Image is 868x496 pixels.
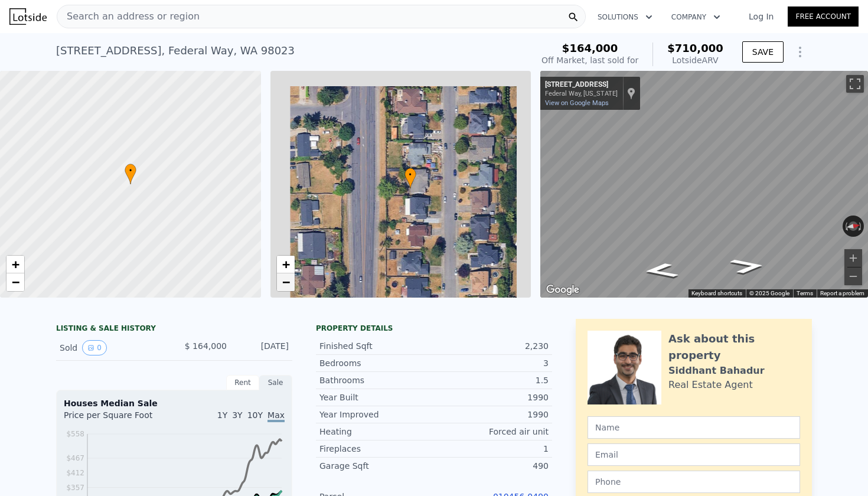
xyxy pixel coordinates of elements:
[588,416,800,439] input: Name
[797,290,813,296] a: Terms (opens in new tab)
[236,340,289,355] div: [DATE]
[259,375,292,390] div: Sale
[562,42,618,54] span: $164,000
[668,331,800,364] div: Ask about this property
[56,324,292,335] div: LISTING & SALE HISTORY
[125,165,136,176] span: •
[434,357,549,369] div: 3
[627,87,635,100] a: Show location on map
[267,410,285,422] span: Max
[12,257,19,272] span: +
[543,282,582,298] img: Google
[6,256,24,273] a: Zoom in
[788,40,812,64] button: Show Options
[185,341,227,351] span: $ 164,000
[541,54,638,66] div: Off Market, last sold for
[319,460,434,472] div: Garage Sqft
[545,80,618,90] div: [STREET_ADDRESS]
[788,6,859,27] a: Free Account
[668,378,753,392] div: Real Estate Agent
[6,273,24,291] a: Zoom out
[545,90,618,97] div: Federal Way, [US_STATE]
[662,6,730,28] button: Company
[319,391,434,403] div: Year Built
[735,11,788,22] a: Log In
[125,164,136,184] div: •
[668,364,765,378] div: Siddhant Bahadur
[742,41,784,63] button: SAVE
[858,216,864,237] button: Rotate clockwise
[434,443,549,455] div: 1
[316,324,552,333] div: Property details
[319,409,434,420] div: Year Improved
[540,71,868,298] div: Street View
[64,409,174,428] div: Price per Square Foot
[628,259,693,282] path: Go South, 20th Ave SW
[282,257,289,272] span: +
[319,374,434,386] div: Bathrooms
[82,340,107,355] button: View historical data
[540,71,868,298] div: Map
[247,410,263,420] span: 10Y
[232,410,242,420] span: 3Y
[543,282,582,298] a: Open this area in Google Maps (opens a new window)
[667,54,723,66] div: Lotside ARV
[434,460,549,472] div: 490
[667,42,723,54] span: $710,000
[434,426,549,438] div: Forced air unit
[217,410,227,420] span: 1Y
[691,289,742,298] button: Keyboard shortcuts
[282,275,289,289] span: −
[57,9,200,24] span: Search an address or region
[844,267,862,285] button: Zoom out
[588,471,800,493] input: Phone
[9,8,47,25] img: Lotside
[66,469,84,477] tspan: $412
[588,443,800,466] input: Email
[434,409,549,420] div: 1990
[545,99,609,107] a: View on Google Maps
[64,397,285,409] div: Houses Median Sale
[66,484,84,492] tspan: $357
[319,340,434,352] div: Finished Sqft
[404,169,416,180] span: •
[319,443,434,455] div: Fireplaces
[66,454,84,462] tspan: $467
[12,275,19,289] span: −
[749,290,789,296] span: © 2025 Google
[319,357,434,369] div: Bedrooms
[404,168,416,188] div: •
[846,75,864,93] button: Toggle fullscreen view
[434,391,549,403] div: 1990
[226,375,259,390] div: Rent
[56,43,295,59] div: [STREET_ADDRESS] , Federal Way , WA 98023
[66,430,84,438] tspan: $558
[588,6,662,28] button: Solutions
[820,290,864,296] a: Report a problem
[715,254,780,277] path: Go North, 20th Ave SW
[434,374,549,386] div: 1.5
[434,340,549,352] div: 2,230
[319,426,434,438] div: Heating
[277,273,295,291] a: Zoom out
[277,256,295,273] a: Zoom in
[844,249,862,267] button: Zoom in
[843,216,849,237] button: Rotate counterclockwise
[842,220,864,232] button: Reset the view
[60,340,165,355] div: Sold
